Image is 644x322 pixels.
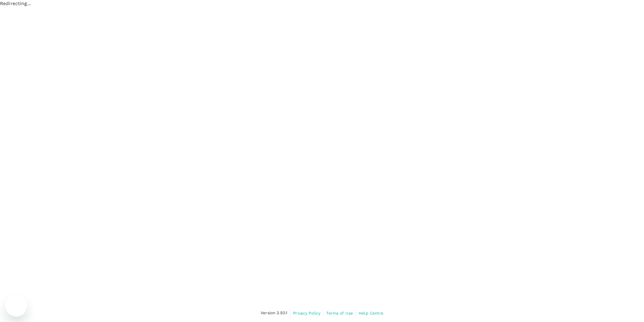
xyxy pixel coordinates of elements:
[293,311,320,316] span: Privacy Policy
[326,311,353,316] span: Terms of Use
[293,309,320,317] a: Privacy Policy
[261,310,287,317] span: Version 3.50.1
[359,311,383,316] span: Help Centre
[359,309,383,317] a: Help Centre
[326,309,353,317] a: Terms of Use
[5,295,27,317] iframe: Button to launch messaging window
